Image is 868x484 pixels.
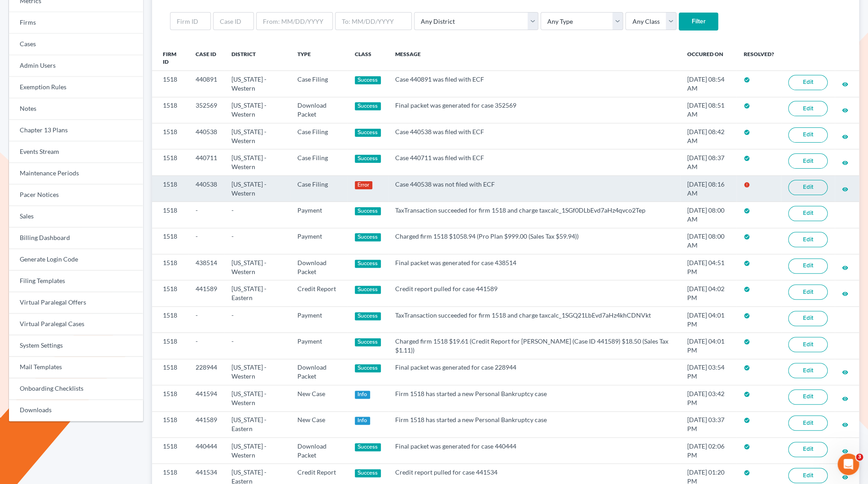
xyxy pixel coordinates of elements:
a: Maintenance Periods [9,163,143,184]
td: - [224,228,290,254]
a: Virtual Paralegal Offers [9,292,143,314]
td: [DATE] 08:54 AM [680,71,737,97]
td: [US_STATE] - Western [224,254,290,280]
a: visibility [842,394,848,402]
i: visibility [842,291,848,297]
td: 1518 [152,359,188,385]
td: [DATE] 02:06 PM [680,437,737,463]
td: [DATE] 03:42 PM [680,385,737,411]
div: Info [355,391,370,399]
i: check_circle [744,129,750,135]
td: [DATE] 08:16 AM [680,175,737,201]
a: Edit [788,180,828,195]
td: 1518 [152,333,188,359]
a: Filing Templates [9,270,143,292]
a: Edit [788,442,828,457]
td: 1518 [152,385,188,411]
td: 1518 [152,175,188,201]
td: Case Filing [290,175,348,201]
a: Mail Templates [9,357,143,378]
iframe: Intercom live chat [837,453,859,475]
td: Case Filing [290,123,348,149]
td: [US_STATE] - Western [224,385,290,411]
td: [DATE] 08:37 AM [680,149,737,175]
div: Error [355,181,372,189]
a: Edit [788,284,828,300]
td: Download Packet [290,359,348,385]
th: District [224,45,290,71]
a: Onboarding Checklists [9,378,143,400]
a: visibility [842,289,848,297]
input: From: MM/DD/YYYY [256,12,333,30]
td: 438514 [188,254,224,280]
i: check_circle [744,286,750,292]
i: check_circle [744,313,750,319]
div: Success [355,469,381,477]
td: Charged firm 1518 $1058.94 (Pro Plan $999.00 (Sales Tax $59.94)) [388,228,680,254]
td: [US_STATE] - Western [224,149,290,175]
a: Billing Dashboard [9,227,143,249]
td: 440711 [188,149,224,175]
i: visibility [842,160,848,166]
div: Success [355,286,381,294]
td: 352569 [188,97,224,123]
div: Success [355,364,381,372]
a: visibility [842,185,848,192]
a: Edit [788,415,828,431]
a: visibility [842,420,848,428]
td: 440444 [188,437,224,463]
div: Success [355,76,381,84]
td: Case Filing [290,149,348,175]
td: [US_STATE] - Eastern [224,411,290,437]
i: check_circle [744,208,750,214]
i: check_circle [744,444,750,450]
td: 1518 [152,149,188,175]
a: Chapter 13 Plans [9,120,143,141]
a: Edit [788,258,828,274]
a: Edit [788,337,828,352]
th: Resolved? [737,45,781,71]
td: 228944 [188,359,224,385]
td: 440538 [188,123,224,149]
td: Credit Report [290,280,348,306]
td: 1518 [152,254,188,280]
td: 1518 [152,228,188,254]
a: Edit [788,153,828,169]
td: [DATE] 04:01 PM [680,333,737,359]
td: Payment [290,306,348,332]
th: Message [388,45,680,71]
td: Final packet was generated for case 438514 [388,254,680,280]
a: Sales [9,206,143,227]
div: Success [355,102,381,110]
i: check_circle [744,391,750,397]
td: - [188,306,224,332]
i: check_circle [744,77,750,83]
a: Pacer Notices [9,184,143,206]
td: 1518 [152,97,188,123]
i: check_circle [744,234,750,240]
div: Success [355,338,381,346]
i: check_circle [744,365,750,371]
td: Final packet was generated for case 440444 [388,437,680,463]
a: Edit [788,206,828,221]
i: visibility [842,474,848,480]
td: Download Packet [290,254,348,280]
i: check_circle [744,417,750,423]
td: Credit report pulled for case 441589 [388,280,680,306]
th: Firm ID [152,45,188,71]
td: [US_STATE] - Western [224,71,290,97]
a: Edit [788,101,828,116]
td: Firm 1518 has started a new Personal Bankruptcy case [388,385,680,411]
td: 1518 [152,280,188,306]
div: Success [355,207,381,215]
input: To: MM/DD/YYYY [335,12,412,30]
a: visibility [842,447,848,454]
td: [DATE] 08:51 AM [680,97,737,123]
a: Virtual Paralegal Cases [9,314,143,335]
input: Case ID [213,12,254,30]
a: visibility [842,158,848,166]
td: - [188,228,224,254]
i: visibility [842,81,848,87]
i: visibility [842,369,848,375]
th: Class [348,45,388,71]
